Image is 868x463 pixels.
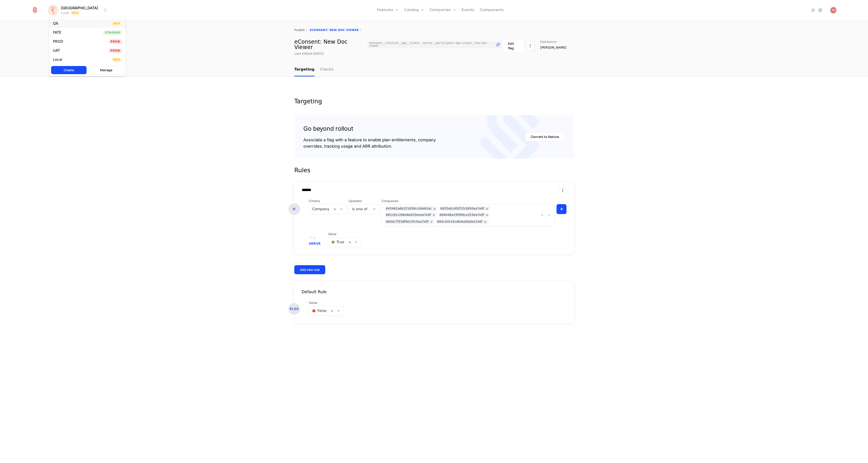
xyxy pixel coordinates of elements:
[103,30,122,35] span: Staging
[111,57,122,62] span: Dev
[88,66,124,74] button: Manage
[109,48,122,53] span: Prod
[53,40,63,43] div: PROD
[53,58,62,61] div: Local
[53,22,58,25] div: QA
[53,49,60,52] div: UAT
[111,21,122,26] span: Dev
[51,66,87,74] button: Create
[53,31,61,34] div: FATE
[109,39,122,44] span: Prod
[49,17,126,76] div: Select environment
